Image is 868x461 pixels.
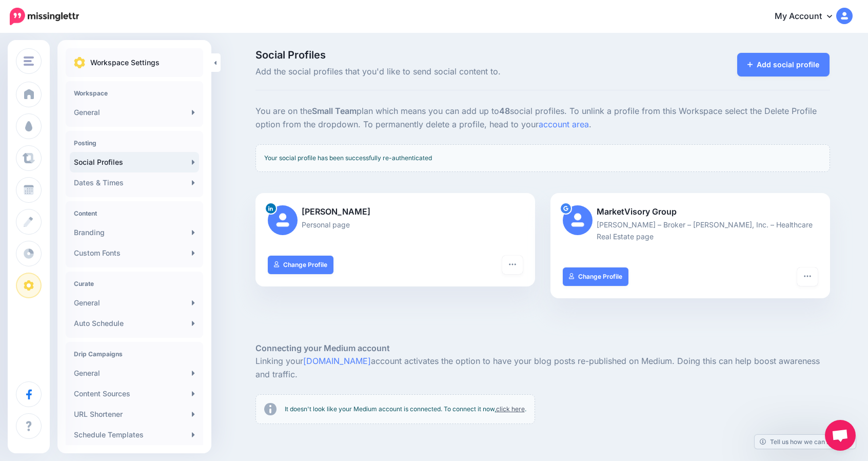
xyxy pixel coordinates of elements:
b: Small Team [312,106,357,116]
p: [PERSON_NAME] [268,205,523,219]
a: click here [496,405,525,413]
p: Linking your account activates the option to have your blog posts re-published on Medium. Doing t... [255,355,830,381]
div: Open chat [825,420,856,451]
a: Custom Fonts [70,243,199,263]
h4: Curate [74,280,195,287]
img: Missinglettr [10,8,79,25]
a: URL Shortener [70,404,199,425]
p: Personal page [268,219,523,230]
a: Change Profile [268,256,334,274]
img: user_default_image.png [268,205,298,235]
img: user_default_image.png [563,205,593,235]
a: Branding [70,222,199,243]
p: MarketVisory Group [563,205,818,219]
h4: Content [74,209,195,217]
a: General [70,363,199,383]
p: You are on the plan which means you can add up to social profiles. To unlink a profile from this ... [255,105,830,131]
a: Add social profile [737,53,830,76]
a: Social Profiles [70,152,199,172]
p: It doesn't look like your Medium account is connected. To connect it now, . [285,404,526,414]
a: Schedule Templates [70,425,199,445]
b: 48 [499,106,510,116]
a: account area [539,119,589,129]
a: Auto Schedule [70,313,199,334]
a: Change Profile [563,267,629,286]
h5: Connecting your Medium account [255,342,830,355]
a: My Account [764,4,853,29]
a: Content Sources [70,383,199,404]
h4: Posting [74,139,195,147]
h4: Drip Campaigns [74,350,195,358]
div: Your social profile has been successfully re-authenticated [255,144,830,172]
p: [PERSON_NAME] – Broker – [PERSON_NAME], Inc. – Healthcare Real Estate page [563,219,818,242]
h4: Workspace [74,89,195,97]
a: General [70,293,199,313]
a: Tell us how we can improve [755,435,856,449]
a: [DOMAIN_NAME] [303,356,371,366]
span: Social Profiles [255,50,634,60]
img: info-circle-grey.png [264,403,277,415]
img: menu.png [24,56,34,66]
img: settings.png [74,57,85,68]
p: Workspace Settings [90,56,160,69]
span: Add the social profiles that you'd like to send social content to. [255,65,634,79]
a: General [70,102,199,123]
a: Dates & Times [70,172,199,193]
